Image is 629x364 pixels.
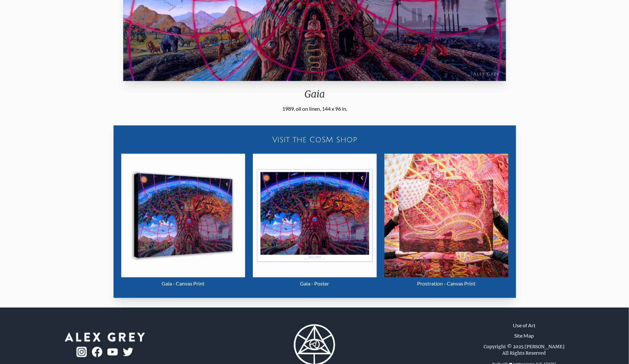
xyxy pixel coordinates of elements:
div: Prostration - Canvas Print [384,277,508,290]
div: Copyright © 2025 [PERSON_NAME] [484,344,565,350]
div: All Rights Reserved [502,350,546,357]
a: Site Map [514,332,534,340]
img: youtube-logo.png [107,349,118,356]
div: Gaia - Canvas Print [121,277,245,290]
img: twitter-logo.png [123,348,133,356]
a: Gaia - Canvas Print [121,154,245,290]
a: Visit the CoSM Shop [117,129,512,150]
div: Gaia [121,88,509,105]
img: ig-logo.png [76,347,87,357]
a: Gaia - Poster [253,154,377,290]
a: Prostration - Canvas Print [384,154,508,290]
img: Gaia - Canvas Print [121,154,245,277]
div: 1989, oil on linen, 144 x 96 in. [121,105,509,113]
a: Use of Art [513,322,535,330]
img: Gaia - Poster [253,154,377,277]
img: fb-logo.png [92,347,102,357]
div: Gaia - Poster [253,277,377,290]
img: Prostration - Canvas Print [384,154,508,277]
